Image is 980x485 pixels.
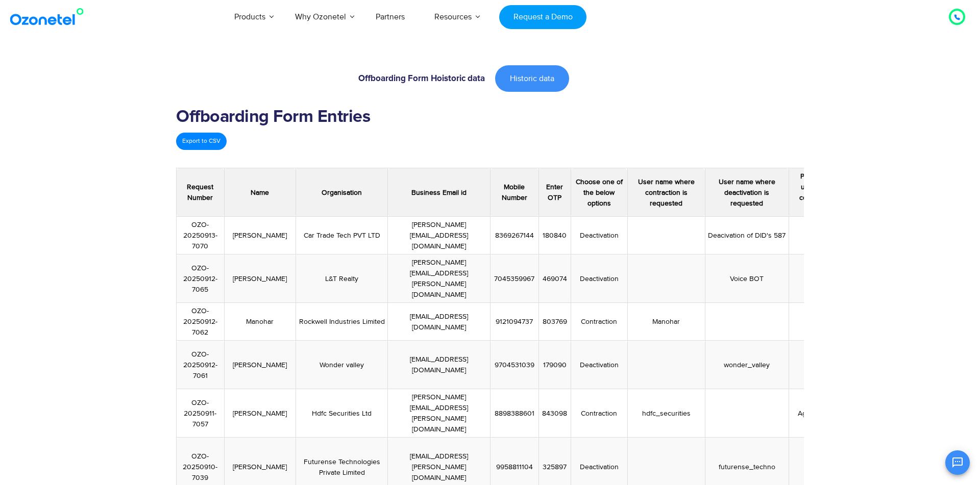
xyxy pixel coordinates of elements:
td: Hdfc Securities Ltd [296,389,388,438]
td: L&T Realty [296,254,388,303]
td: [PERSON_NAME] [224,254,296,303]
th: Name [224,168,296,217]
th: Product Line under which contraction is requested [789,168,852,217]
td: Manohar [224,303,296,341]
span: Historic data [510,74,554,83]
td: [EMAIL_ADDRESS][DOMAIN_NAME] [388,303,491,341]
th: Organisation [296,168,388,217]
td: [PERSON_NAME] [224,217,296,254]
td: 9704531039 [491,341,539,389]
td: 179090 [538,341,571,389]
td: 8369267144 [491,217,539,254]
td: OZO-20250912-7062 [177,303,225,341]
th: Business Email id [388,168,491,217]
td: [PERSON_NAME][EMAIL_ADDRESS][PERSON_NAME][DOMAIN_NAME] [388,254,491,303]
th: Mobile Number [491,168,539,217]
td: OZO-20250912-7065 [177,254,225,303]
td: Deactivation [571,217,627,254]
td: Agent License [789,389,852,438]
h6: Offboarding Form Hoistoric data [181,74,485,83]
a: Request a Demo [499,5,586,29]
td: 7045359967 [491,254,539,303]
h2: Offboarding Form Entries [176,107,804,127]
button: Open chat [945,450,970,475]
td: Deacivation of DID's 587 [705,217,789,254]
td: Manohar [627,303,705,341]
a: Historic data [495,65,569,92]
th: Request Number [177,168,225,217]
td: Contraction [571,303,627,341]
td: 9121094737 [491,303,539,341]
td: [PERSON_NAME][EMAIL_ADDRESS][DOMAIN_NAME] [388,217,491,254]
td: [EMAIL_ADDRESS][DOMAIN_NAME] [388,341,491,389]
td: 843098 [538,389,571,438]
td: [PERSON_NAME][EMAIL_ADDRESS][PERSON_NAME][DOMAIN_NAME] [388,389,491,438]
td: wonder_valley [705,341,789,389]
th: Choose one of the below options [571,168,627,217]
td: Deactivation [571,341,627,389]
td: Voice BOT [705,254,789,303]
td: [PERSON_NAME] [224,341,296,389]
td: Contraction [571,389,627,438]
td: 469074 [538,254,571,303]
td: 803769 [538,303,571,341]
td: Car Trade Tech PVT LTD [296,217,388,254]
td: 8898388601 [491,389,539,438]
td: OZO-20250913-7070 [177,217,225,254]
a: Export to CSV [176,133,227,150]
th: User name where deactivation is requested [705,168,789,217]
td: Deactivation [571,254,627,303]
td: hdfc_securities [627,389,705,438]
td: Rockwell Industries Limited [296,303,388,341]
td: OZO-20250912-7061 [177,341,225,389]
td: Wonder valley [296,341,388,389]
th: User name where contraction is requested [627,168,705,217]
th: Enter OTP [538,168,571,217]
td: 180840 [538,217,571,254]
td: OZO-20250911-7057 [177,389,225,438]
td: [PERSON_NAME] [224,389,296,438]
td: WhatsApp services [789,303,852,341]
